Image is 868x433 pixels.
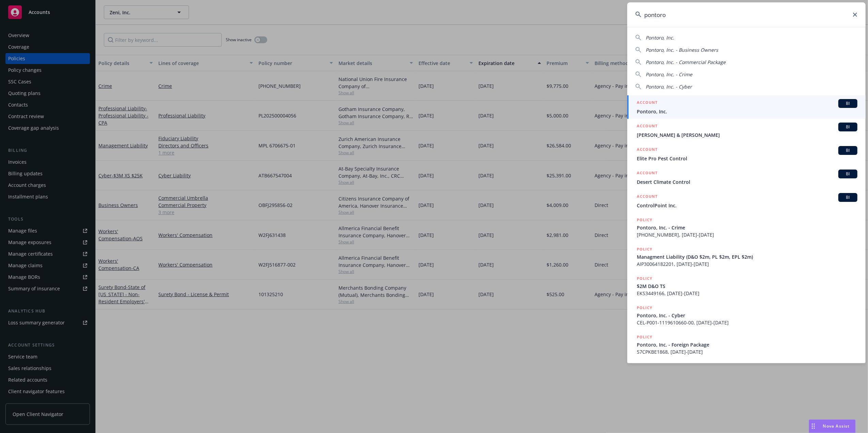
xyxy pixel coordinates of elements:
[637,131,857,139] span: [PERSON_NAME] & [PERSON_NAME]
[637,275,652,282] h5: POLICY
[841,171,855,177] span: BI
[637,170,658,178] h5: ACCOUNT
[637,193,658,201] h5: ACCOUNT
[627,142,866,166] a: ACCOUNTBIElite Pro Pest Control
[627,242,866,271] a: POLICYManagment Liability (D&O $2m, PL $2m, EPL $2m)AIP30064182201, [DATE]-[DATE]
[637,304,652,311] h5: POLICY
[637,341,857,348] span: Pontoro, Inc. - Foreign Package
[646,83,692,90] span: Pontoro, Inc. - Cyber
[637,253,857,260] span: Managment Liability (D&O $2m, PL $2m, EPL $2m)
[627,119,866,142] a: ACCOUNTBI[PERSON_NAME] & [PERSON_NAME]
[841,147,855,154] span: BI
[637,319,857,326] span: CEL-P001-1119610660-00, [DATE]-[DATE]
[637,99,658,107] h5: ACCOUNT
[823,423,850,429] span: Nova Assist
[637,283,857,290] span: $2M D&O TS
[627,330,866,359] a: POLICYPontoro, Inc. - Foreign Package57CPKBE1868, [DATE]-[DATE]
[637,246,652,253] h5: POLICY
[646,47,718,53] span: Pontoro, Inc. - Business Owners
[637,178,857,186] span: Desert Climate Control
[637,155,857,162] span: Elite Pro Pest Control
[637,123,658,131] h5: ACCOUNT
[841,124,855,130] span: BI
[637,202,857,209] span: ControlPoint Inc.
[646,71,692,78] span: Pontoro, Inc. - Crime
[637,216,652,223] h5: POLICY
[627,2,866,27] input: Search...
[627,189,866,213] a: ACCOUNTBIControlPoint Inc.
[809,419,856,433] button: Nova Assist
[627,166,866,189] a: ACCOUNTBIDesert Climate Control
[809,420,818,433] div: Drag to move
[841,194,855,201] span: BI
[637,334,652,340] h5: POLICY
[646,34,674,41] span: Pontoro, Inc.
[627,213,866,242] a: POLICYPontoro, Inc. - Crime[PHONE_NUMBER], [DATE]-[DATE]
[637,224,857,231] span: Pontoro, Inc. - Crime
[637,348,857,355] span: 57CPKBE1868, [DATE]-[DATE]
[627,301,866,330] a: POLICYPontoro, Inc. - CyberCEL-P001-1119610660-00, [DATE]-[DATE]
[627,95,866,119] a: ACCOUNTBIPontoro, Inc.
[637,108,857,115] span: Pontoro, Inc.
[637,260,857,268] span: AIP30064182201, [DATE]-[DATE]
[637,290,857,297] span: EKS3449166, [DATE]-[DATE]
[637,146,658,154] h5: ACCOUNT
[637,231,857,238] span: [PHONE_NUMBER], [DATE]-[DATE]
[841,100,855,107] span: BI
[646,59,726,65] span: Pontoro, Inc. - Commercial Package
[637,312,857,319] span: Pontoro, Inc. - Cyber
[627,271,866,301] a: POLICY$2M D&O TSEKS3449166, [DATE]-[DATE]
